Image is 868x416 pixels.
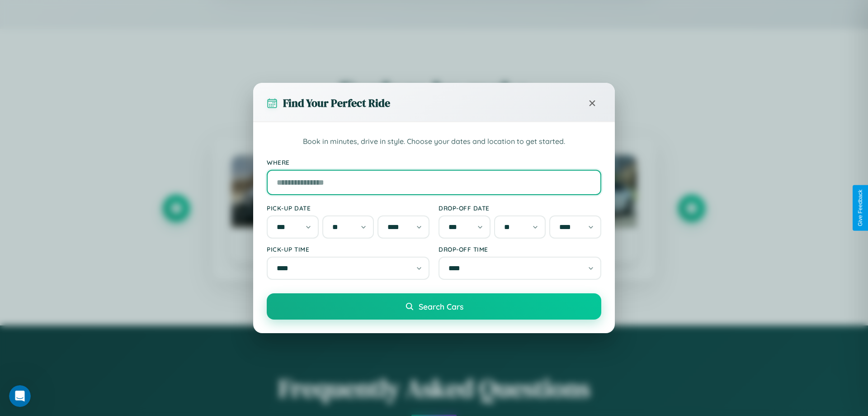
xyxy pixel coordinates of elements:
[419,301,463,311] span: Search Cars
[267,136,601,148] p: Book in minutes, drive in style. Choose your dates and location to get started.
[283,96,390,110] h3: Find Your Perfect Ride
[267,245,429,253] label: Pick-up Time
[267,293,601,320] button: Search Cars
[439,245,601,253] label: Drop-off Time
[267,158,601,166] label: Where
[267,204,429,212] label: Pick-up Date
[439,204,601,212] label: Drop-off Date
